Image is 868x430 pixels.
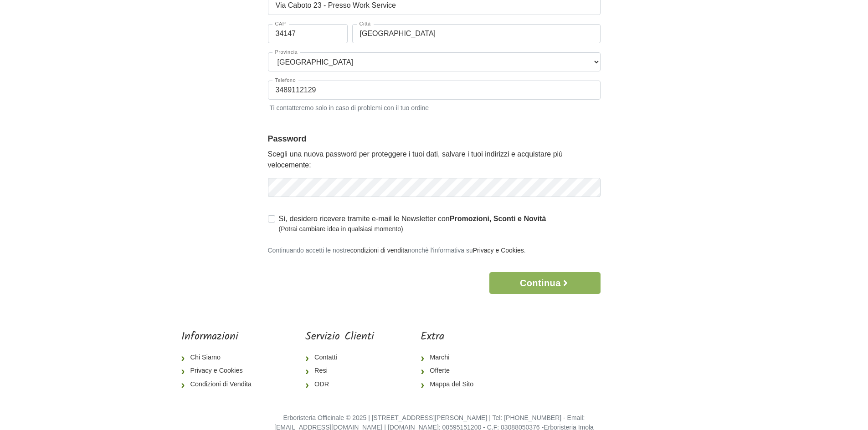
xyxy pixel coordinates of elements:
[352,24,601,43] input: Città
[421,364,481,378] a: Offerte
[473,247,524,254] a: Privacy e Cookies
[181,330,259,344] h5: Informazioni
[181,378,259,391] a: Condizioni di Vendita
[268,133,601,145] legend: Password
[279,224,546,234] small: (Potrai cambiare idea in qualsiasi momento)
[527,330,687,362] iframe: fb:page Facebook Social Plugin
[421,351,481,364] a: Marchi
[489,272,600,294] button: Continua
[421,330,481,344] h5: Extra
[268,24,348,43] input: CAP
[268,149,601,171] p: Scegli una nuova password per proteggere i tuoi dati, salvare i tuoi indirizzi e acquistare più v...
[279,213,546,234] label: Sì, desidero ricevere tramite e-mail le Newsletter con
[272,78,299,83] label: Telefono
[421,378,481,391] a: Mappa del Sito
[305,351,374,364] a: Contatti
[272,21,289,26] label: CAP
[268,247,526,254] small: Continuando accetti le nostre nonchè l'informativa su .
[181,364,259,378] a: Privacy e Cookies
[268,81,601,100] input: Telefono
[268,101,601,113] small: Ti contatteremo solo in caso di problemi con il tuo ordine
[305,378,374,391] a: ODR
[305,364,374,378] a: Resi
[181,351,259,364] a: Chi Siamo
[357,21,374,26] label: Città
[350,247,408,254] a: condizioni di vendita
[305,330,374,344] h5: Servizio Clienti
[450,215,546,223] strong: Promozioni, Sconti e Novità
[272,50,301,55] label: Provincia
